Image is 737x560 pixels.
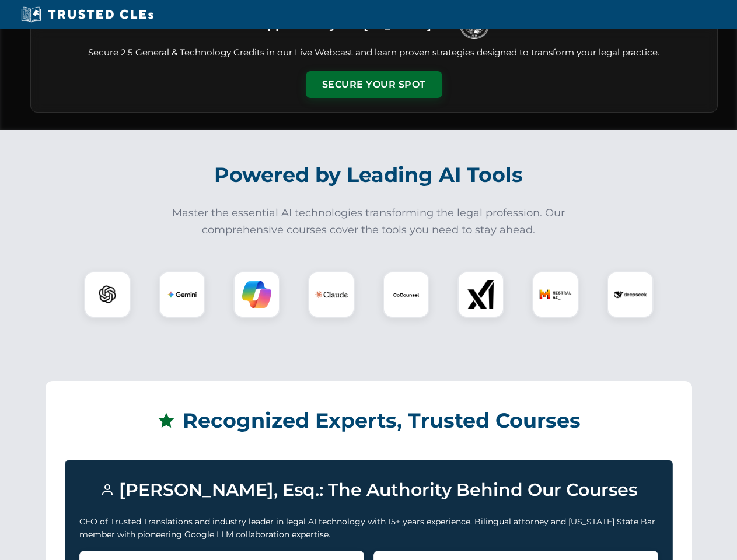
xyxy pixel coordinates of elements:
[167,280,197,309] img: Gemini Logo
[383,271,429,318] div: CoCounsel
[79,474,658,506] h3: [PERSON_NAME], Esq.: The Authority Behind Our Courses
[315,278,348,311] img: Claude Logo
[79,515,658,541] p: CEO of Trusted Translations and industry leader in legal AI technology with 15+ years experience....
[308,271,355,318] div: Claude
[306,71,442,98] button: Secure Your Spot
[159,271,205,318] div: Gemini
[90,278,124,311] img: ChatGPT Logo
[457,271,504,318] div: xAI
[614,278,647,311] img: DeepSeek Logo
[18,6,157,23] img: Trusted CLEs
[466,280,495,309] img: xAI Logo
[65,400,673,441] h2: Recognized Experts, Trusted Courses
[165,205,573,239] p: Master the essential AI technologies transforming the legal profession. Our comprehensive courses...
[46,155,692,195] h2: Powered by Leading AI Tools
[45,46,703,60] p: Secure 2.5 General & Technology Credits in our Live Webcast and learn proven strategies designed ...
[607,271,654,318] div: DeepSeek
[392,280,421,309] img: CoCounsel Logo
[532,271,579,318] div: Mistral AI
[242,280,271,309] img: Copilot Logo
[539,278,572,311] img: Mistral AI Logo
[233,271,280,318] div: Copilot
[84,271,131,318] div: ChatGPT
